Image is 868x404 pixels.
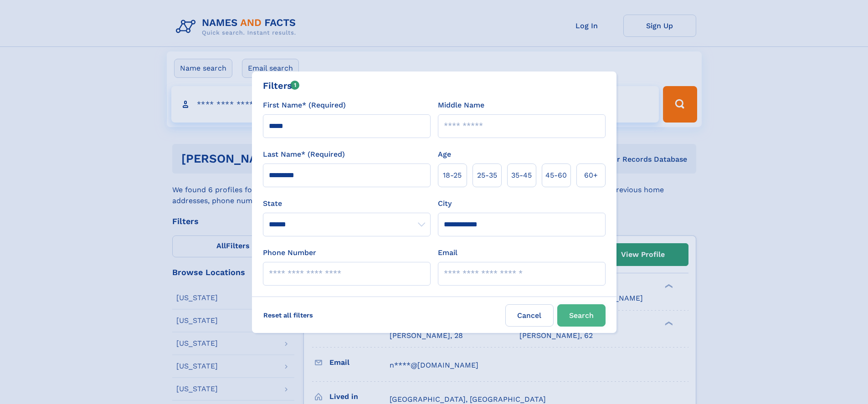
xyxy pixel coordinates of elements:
[443,170,462,181] span: 18‑25
[557,304,606,327] button: Search
[438,149,451,160] label: Age
[263,198,431,209] label: State
[263,100,346,111] label: First Name* (Required)
[263,149,345,160] label: Last Name* (Required)
[584,170,598,181] span: 60+
[263,247,316,258] label: Phone Number
[438,198,452,209] label: City
[545,170,567,181] span: 45‑60
[438,247,457,258] label: Email
[263,79,300,92] div: Filters
[505,304,554,327] label: Cancel
[257,304,319,326] label: Reset all filters
[438,100,484,111] label: Middle Name
[477,170,497,181] span: 25‑35
[511,170,532,181] span: 35‑45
